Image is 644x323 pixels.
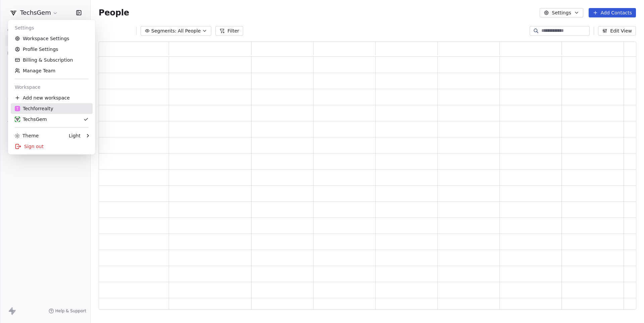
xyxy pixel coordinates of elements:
[5,95,22,105] span: Sales
[11,65,93,76] a: Manage Team
[4,48,32,58] span: Marketing
[151,27,176,35] span: Segments:
[11,141,93,152] div: Sign out
[15,117,20,122] img: Untitled%20design.png
[540,8,583,17] button: Settings
[598,26,636,36] button: Edit View
[589,8,636,17] button: Add Contacts
[11,33,93,44] a: Workspace Settings
[5,118,21,128] span: Tools
[15,116,47,123] div: TechsGem
[4,25,30,35] span: Contacts
[11,44,93,55] a: Profile Settings
[11,82,93,92] div: Workspace
[9,9,17,17] img: Untitled%20design.png
[11,22,93,33] div: Settings
[55,308,86,314] span: Help & Support
[16,106,18,111] span: T
[178,27,201,35] span: All People
[11,92,93,103] div: Add new workspace
[215,26,243,36] button: Filter
[11,55,93,65] a: Billing & Subscription
[69,132,80,139] div: Light
[15,105,53,112] div: Techforrealty
[20,8,51,17] span: TechsGem
[99,8,129,18] span: People
[15,132,39,139] div: Theme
